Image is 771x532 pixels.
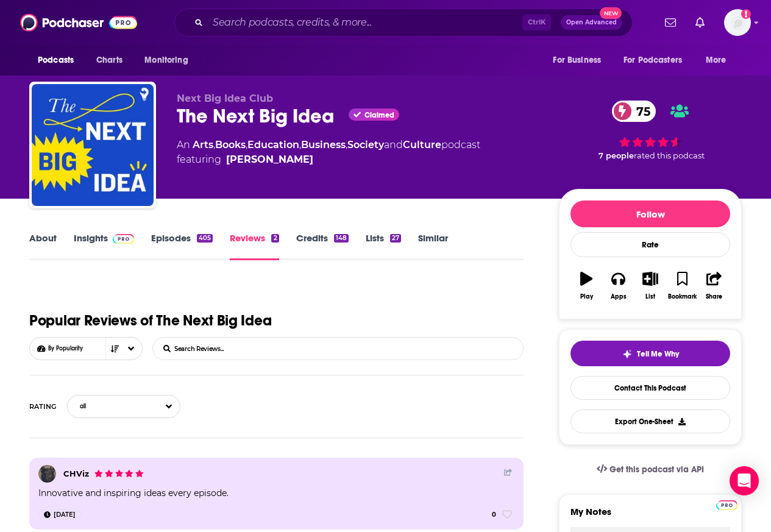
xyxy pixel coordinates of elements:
[88,49,130,72] a: Charts
[208,13,522,32] input: Search podcasts, credits, & more...
[706,52,727,69] span: More
[698,264,730,308] button: Share
[54,509,76,521] span: [DATE]
[347,139,384,151] a: Society
[418,232,448,260] a: Similar
[32,84,154,206] img: The Next Big Idea
[570,341,730,366] button: tell me why sparkleTell Me Why
[544,49,616,72] button: open menu
[660,12,681,33] a: Show notifications dropdown
[177,152,480,167] span: featuring
[48,345,127,352] span: By Popularity
[570,264,602,308] button: Play
[384,139,403,151] span: and
[559,93,742,168] div: 75 7 peoplerated this podcast
[364,112,394,118] span: Claimed
[29,402,56,411] div: RATING
[226,152,313,167] a: Rufus Griscom
[96,52,123,69] span: Charts
[634,151,705,160] span: rated this podcast
[730,466,759,495] div: Open Intercom Messenger
[716,498,737,510] a: Pro website
[724,9,751,36] img: User Profile
[570,376,730,400] a: Contact This Podcast
[706,293,722,300] div: Share
[570,410,730,433] button: Export One-Sheet
[20,11,137,34] img: Podchaser - Follow, Share and Rate Podcasts
[346,139,347,151] span: ,
[668,293,697,300] div: Bookmark
[553,52,601,69] span: For Business
[716,500,737,510] img: Podchaser Pro
[29,337,143,360] button: Choose List sort
[609,464,704,475] span: Get this podcast via API
[570,232,730,257] div: Rate
[38,509,81,519] a: Apr 24th, 2022
[136,49,204,72] button: open menu
[580,293,593,300] div: Play
[215,139,246,151] a: Books
[301,139,346,151] a: Business
[193,139,213,151] a: Arts
[492,509,496,520] span: 0
[570,506,730,527] label: My Notes
[570,200,730,227] button: Follow
[645,293,655,300] div: List
[616,49,700,72] button: open menu
[637,349,679,359] span: Tell Me Why
[247,139,299,151] a: Education
[213,139,215,151] span: ,
[366,232,401,260] a: Lists27
[177,93,273,104] span: Next Big Idea Club
[29,309,271,332] h1: Popular Reviews of The Next Big Idea
[561,15,622,30] button: Open AdvancedNew
[600,7,622,19] span: New
[724,9,751,36] span: Logged in as alignPR
[724,9,751,36] button: Show profile menu
[587,455,714,484] a: Get this podcast via API
[38,52,74,69] span: Podcasts
[271,234,279,243] div: 2
[63,469,89,478] a: CHViz
[666,264,698,308] button: Bookmark
[599,151,634,160] span: 7 people
[566,20,617,26] span: Open Advanced
[403,139,441,151] a: Culture
[296,232,349,260] a: Credits148
[113,234,134,244] img: Podchaser Pro
[151,232,213,260] a: Episodes405
[68,403,110,410] span: all
[634,264,666,308] button: List
[299,139,301,151] span: ,
[741,9,751,19] svg: Add a profile image
[29,49,90,72] button: open menu
[38,465,56,483] img: CHViz
[177,138,480,167] div: An podcast
[94,466,144,481] div: CHViz's Rating: 5 out of 5
[144,52,188,69] span: Monitoring
[522,15,551,30] span: Ctrl K
[691,12,709,33] a: Show notifications dropdown
[622,349,632,359] img: tell me why sparkle
[334,234,349,243] div: 148
[697,49,742,72] button: open menu
[612,101,656,122] a: 75
[29,232,57,260] a: About
[624,52,682,69] span: For Podcasters
[246,139,247,151] span: ,
[197,234,213,243] div: 405
[67,395,180,418] button: Filter Ratings
[602,264,634,308] button: Apps
[504,468,513,477] a: Share Button
[230,232,279,260] a: Reviews2
[74,232,134,260] a: InsightsPodchaser Pro
[611,293,627,300] div: Apps
[390,234,401,243] div: 27
[174,9,633,37] div: Search podcasts, credits, & more...
[38,486,516,500] div: Innovative and inspiring ideas every episode.
[624,101,656,122] span: 75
